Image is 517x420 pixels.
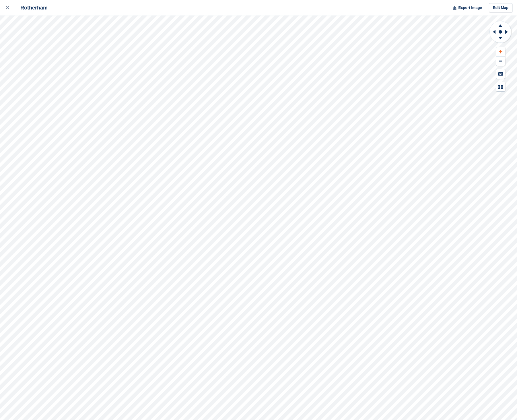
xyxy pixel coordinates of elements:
[489,3,512,13] a: Edit Map
[496,82,505,92] button: Map Legend
[496,47,505,57] button: Zoom In
[449,3,482,13] button: Export Image
[458,5,482,11] span: Export Image
[496,69,505,79] button: Keyboard Shortcuts
[496,57,505,66] button: Zoom Out
[15,4,48,11] div: Rotherham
